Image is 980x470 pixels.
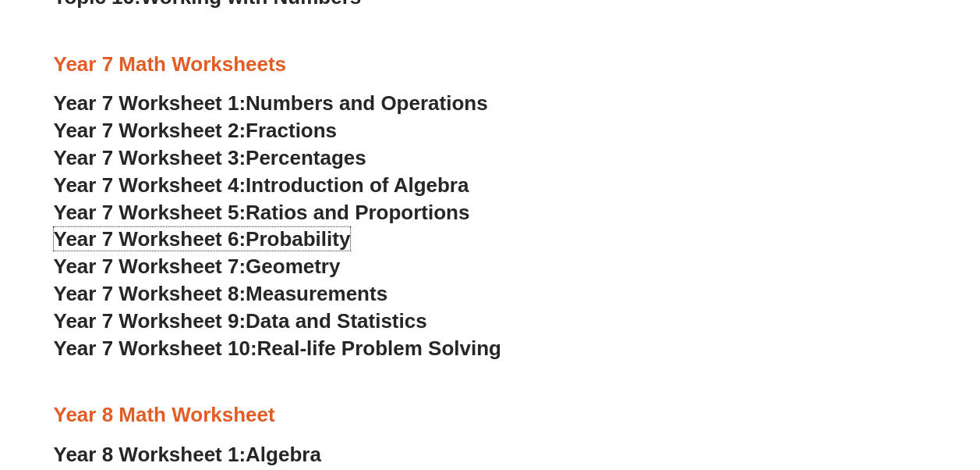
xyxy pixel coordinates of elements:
iframe: Chat Widget [720,294,980,470]
a: Year 8 Worksheet 1:Algebra [54,443,321,466]
span: Algebra [246,443,321,466]
a: Year 7 Worksheet 5:Ratios and Proportions [54,201,470,224]
span: Year 7 Worksheet 6: [54,227,246,251]
a: Year 7 Worksheet 9:Data and Statistics [54,309,427,333]
span: Year 8 Worksheet 1: [54,443,246,466]
span: Geometry [246,255,340,278]
span: Numbers and Operations [246,91,487,115]
span: Introduction of Algebra [246,173,469,197]
h3: Year 8 Math Worksheet [54,402,927,429]
a: Year 7 Worksheet 7:Geometry [54,255,341,278]
span: Year 7 Worksheet 3: [54,146,246,169]
span: Data and Statistics [246,309,427,333]
span: Ratios and Proportions [246,201,469,224]
span: Year 7 Worksheet 8: [54,282,246,305]
span: Year 7 Worksheet 9: [54,309,246,333]
a: Year 7 Worksheet 6:Probability [54,227,351,251]
span: Probability [246,227,350,251]
span: Year 7 Worksheet 2: [54,119,246,142]
span: Measurements [246,282,387,305]
span: Fractions [246,119,337,142]
span: Percentages [246,146,366,169]
h3: Year 7 Math Worksheets [54,52,927,78]
a: Year 7 Worksheet 1:Numbers and Operations [54,91,488,115]
span: Year 7 Worksheet 5: [54,201,246,224]
span: Year 7 Worksheet 4: [54,173,246,197]
span: Year 7 Worksheet 1: [54,91,246,115]
span: Year 7 Worksheet 10: [54,336,257,360]
a: Year 7 Worksheet 10:Real-life Problem Solving [54,336,501,360]
span: Real-life Problem Solving [256,336,501,360]
a: Year 7 Worksheet 2:Fractions [54,119,337,142]
a: Year 7 Worksheet 4:Introduction of Algebra [54,173,469,197]
a: Year 7 Worksheet 8:Measurements [54,282,387,305]
a: Year 7 Worksheet 3:Percentages [54,146,366,169]
span: Year 7 Worksheet 7: [54,255,246,278]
